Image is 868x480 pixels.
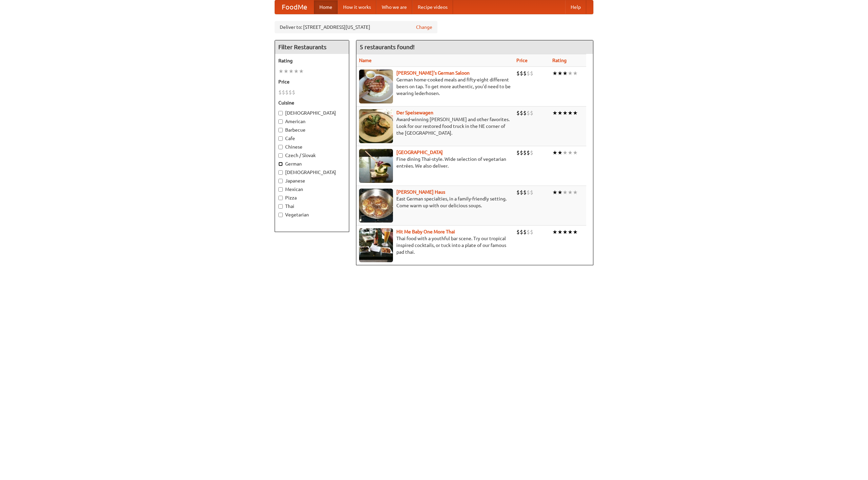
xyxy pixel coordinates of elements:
li: $ [520,149,523,156]
li: ★ [552,149,557,156]
li: ★ [299,68,304,75]
li: $ [527,70,530,77]
li: ★ [563,70,568,77]
li: ★ [552,109,557,117]
label: Pizza [278,194,346,201]
label: Thai [278,203,346,210]
a: Der Speisewagen [396,110,433,115]
a: Change [416,24,432,31]
a: Rating [552,58,567,63]
label: German [278,160,346,167]
li: $ [527,228,530,236]
a: Name [359,58,372,63]
input: Pizza [278,196,283,200]
li: $ [530,189,533,196]
li: ★ [573,109,578,117]
li: ★ [568,149,573,156]
li: ★ [568,109,573,117]
input: [DEMOGRAPHIC_DATA] [278,111,283,115]
li: $ [292,89,295,96]
a: FoodMe [275,0,314,14]
input: Chinese [278,145,283,149]
li: $ [282,89,285,96]
li: $ [530,149,533,156]
a: [PERSON_NAME] Haus [396,189,445,195]
li: ★ [568,70,573,77]
p: East German specialties, in a family-friendly setting. Come warm up with our delicious soups. [359,195,511,209]
li: ★ [563,149,568,156]
input: Thai [278,204,283,209]
label: Mexican [278,186,346,193]
li: ★ [294,68,299,75]
label: Czech / Slovak [278,152,346,159]
li: ★ [283,68,289,75]
li: $ [285,89,289,96]
a: Who we are [376,0,412,14]
li: $ [516,70,520,77]
li: $ [523,189,527,196]
div: Deliver to: [STREET_ADDRESS][US_STATE] [275,21,437,33]
p: German home-cooked meals and fifty-eight different beers on tap. To get more authentic, you'd nee... [359,76,511,97]
img: speisewagen.jpg [359,109,393,143]
li: $ [516,109,520,117]
li: ★ [573,228,578,236]
a: [GEOGRAPHIC_DATA] [396,150,443,155]
input: German [278,162,283,166]
li: $ [516,189,520,196]
p: Award-winning [PERSON_NAME] and other favorites. Look for our restored food truck in the NE corne... [359,116,511,136]
li: ★ [568,228,573,236]
input: Vegetarian [278,213,283,217]
li: ★ [557,70,563,77]
li: $ [527,109,530,117]
li: $ [527,149,530,156]
img: satay.jpg [359,149,393,183]
li: ★ [552,228,557,236]
li: $ [289,89,292,96]
label: Barbecue [278,127,346,133]
li: $ [530,109,533,117]
li: $ [523,149,527,156]
li: ★ [573,189,578,196]
a: Price [516,58,528,63]
a: Help [565,0,586,14]
li: $ [523,228,527,236]
li: ★ [557,149,563,156]
li: ★ [557,109,563,117]
li: $ [530,228,533,236]
a: Home [314,0,338,14]
li: ★ [563,189,568,196]
li: $ [520,70,523,77]
img: babythai.jpg [359,228,393,262]
ng-pluralize: 5 restaurants found! [360,44,415,50]
li: ★ [552,189,557,196]
li: $ [520,228,523,236]
li: $ [530,70,533,77]
li: $ [527,189,530,196]
input: Mexican [278,187,283,192]
li: $ [516,228,520,236]
li: $ [520,189,523,196]
li: ★ [552,70,557,77]
input: American [278,119,283,124]
a: Hit Me Baby One More Thai [396,229,455,234]
input: Cafe [278,136,283,141]
label: Cafe [278,135,346,142]
li: ★ [573,149,578,156]
h4: Filter Restaurants [275,40,349,54]
a: How it works [338,0,376,14]
li: ★ [278,68,283,75]
li: $ [278,89,282,96]
li: ★ [568,189,573,196]
label: Chinese [278,143,346,150]
label: Japanese [278,177,346,184]
li: ★ [557,228,563,236]
p: Thai food with a youthful bar scene. Try our tropical inspired cocktails, or tuck into a plate of... [359,235,511,255]
label: Vegetarian [278,211,346,218]
input: Barbecue [278,128,283,132]
label: [DEMOGRAPHIC_DATA] [278,110,346,116]
input: Czech / Slovak [278,153,283,158]
li: ★ [563,228,568,236]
